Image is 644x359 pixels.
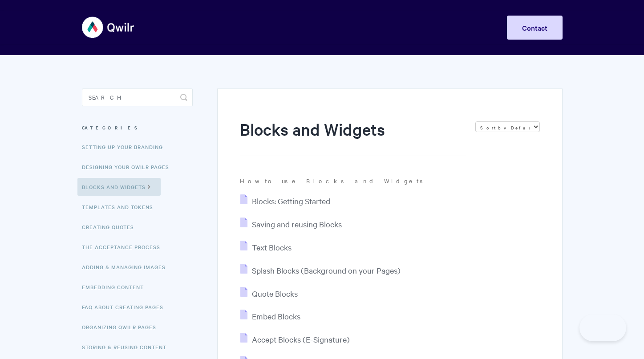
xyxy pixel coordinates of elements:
a: Creating Quotes [82,218,141,236]
a: Text Blocks [240,242,292,252]
p: How to use Blocks and Widgets [240,177,539,185]
a: The Acceptance Process [82,238,167,256]
a: FAQ About Creating Pages [82,298,170,316]
a: Saving and reusing Blocks [240,219,342,229]
a: Storing & Reusing Content [82,338,173,356]
h3: Categories [82,120,193,136]
span: Accept Blocks (E-Signature) [252,334,350,344]
a: Organizing Qwilr Pages [82,318,163,336]
a: Setting up your Branding [82,138,170,156]
a: Templates and Tokens [82,198,160,216]
a: Embedding Content [82,278,150,296]
img: Qwilr Help Center [82,11,135,44]
a: Adding & Managing Images [82,258,172,276]
a: Blocks: Getting Started [240,196,330,206]
a: Designing Your Qwilr Pages [82,158,176,176]
span: Blocks: Getting Started [252,196,330,206]
span: Saving and reusing Blocks [252,219,342,229]
span: Splash Blocks (Background on your Pages) [252,265,401,275]
h1: Blocks and Widgets [240,118,466,156]
a: Blocks and Widgets [77,178,161,196]
span: Quote Blocks [252,288,298,298]
a: Splash Blocks (Background on your Pages) [240,265,401,275]
a: Quote Blocks [240,288,298,298]
a: Accept Blocks (E-Signature) [240,334,350,344]
select: Page reloads on selection [475,121,540,132]
input: Search [82,89,193,106]
span: Text Blocks [252,242,292,252]
iframe: Toggle Customer Support [579,315,626,341]
a: Embed Blocks [240,311,300,321]
a: Contact [507,16,563,40]
span: Embed Blocks [252,311,300,321]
